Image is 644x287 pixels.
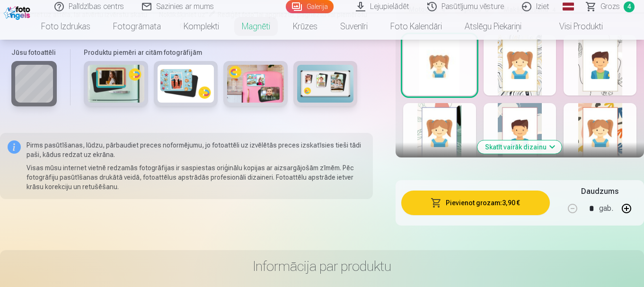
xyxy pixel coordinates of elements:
[26,140,365,159] p: Pirms pasūtīšanas, lūdzu, pārbaudiet preces noformējumu, jo fotoattēli uz izvēlētās preces izskat...
[102,13,172,40] a: Fotogrāmata
[8,258,636,275] h3: Informācija par produktu
[533,13,614,40] a: Visi produkti
[401,191,550,215] button: Pievienot grozam:3,90 €
[599,197,613,220] div: gab.
[453,13,533,40] a: Atslēgu piekariņi
[11,48,57,57] h6: Jūsu fotoattēli
[379,13,453,40] a: Foto kalendāri
[600,1,620,12] span: Grozs
[477,140,562,154] button: Skatīt vairāk dizainu
[30,13,102,40] a: Foto izdrukas
[172,13,230,40] a: Komplekti
[581,186,618,197] h5: Daudzums
[4,4,33,20] img: /fa1
[624,1,635,12] span: 4
[282,13,329,40] a: Krūzes
[80,48,361,57] h6: Produktu piemēri ar citām fotogrāfijām
[26,163,365,191] p: Visas mūsu internet vietnē redzamās fotogrāfijas ir saspiestas oriģinālu kopijas ar aizsargājošām...
[230,13,282,40] a: Magnēti
[329,13,379,40] a: Suvenīri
